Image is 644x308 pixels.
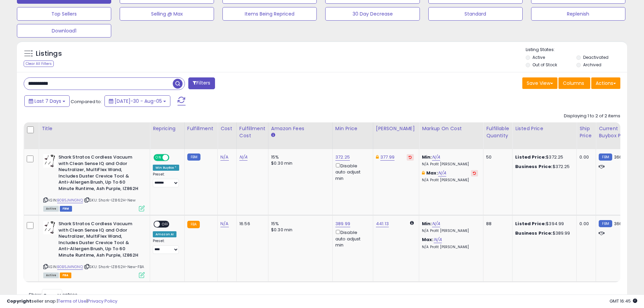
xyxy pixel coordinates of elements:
[36,49,62,58] h5: Listings
[422,245,478,250] p: N/A Profit [PERSON_NAME]
[335,220,350,227] a: 389.99
[515,154,546,160] b: Listed Price:
[422,220,432,227] b: Min:
[380,154,395,161] a: 377.99
[614,220,622,227] span: 366
[583,62,601,68] label: Archived
[422,178,478,183] p: N/A Profit [PERSON_NAME]
[376,220,389,227] a: 441.13
[563,80,584,87] span: Columns
[599,220,612,227] small: FBM
[115,98,162,104] span: [DATE]-30 - Aug-05
[153,165,179,171] div: Win BuyBox *
[428,7,523,21] button: Standard
[271,221,327,227] div: 15%
[153,239,179,254] div: Preset:
[599,153,612,161] small: FBM
[220,154,229,161] a: N/A
[17,7,111,21] button: Top Sellers
[153,231,176,237] div: Amazon AI
[43,206,59,212] span: All listings currently available for purchase on Amazon
[432,154,440,161] a: N/A
[104,95,170,107] button: [DATE]-30 - Aug-05
[422,236,434,243] b: Max:
[154,155,163,161] span: ON
[43,273,59,278] span: All listings currently available for purchase on Amazon
[271,154,327,160] div: 15%
[422,125,480,132] div: Markup on Cost
[17,24,111,38] button: Download1
[610,298,637,304] span: 2025-08-14 16:45 GMT
[271,125,330,132] div: Amazon Fees
[120,7,214,21] button: Selling @ Max
[515,221,571,227] div: $394.99
[24,61,54,67] div: Clear All Filters
[515,164,571,170] div: $372.25
[335,125,370,132] div: Min Price
[579,221,591,227] div: 0.00
[7,298,117,305] div: seller snap | |
[434,236,442,243] a: N/A
[515,220,546,227] b: Listed Price:
[583,54,609,60] label: Deactivated
[422,162,478,167] p: N/A Profit [PERSON_NAME]
[579,125,593,139] div: Ship Price
[558,77,590,89] button: Columns
[239,221,263,227] div: 16.56
[486,125,509,139] div: Fulfillable Quantity
[522,77,557,89] button: Save View
[43,221,145,277] div: ASIN:
[271,132,275,138] small: Amazon Fees.
[526,47,627,53] p: Listing States:
[532,54,545,60] label: Active
[153,125,182,132] div: Repricing
[57,197,83,203] a: B0B5JMNGNQ
[7,298,31,304] strong: Copyright
[220,125,234,132] div: Cost
[58,154,141,193] b: Shark Stratos Cordless Vacuum with Clean Sense IQ and Odor Neutralizer, MultiFlex Wand, Includes ...
[422,229,478,233] p: N/A Profit [PERSON_NAME]
[531,7,625,21] button: Replenish
[325,7,420,21] button: 30 Day Decrease
[220,220,229,227] a: N/A
[187,221,200,228] small: FBA
[160,221,171,227] span: OFF
[579,154,591,160] div: 0.00
[599,125,634,139] div: Current Buybox Price
[335,154,350,161] a: 372.25
[271,227,327,233] div: $0.30 min
[239,154,247,161] a: N/A
[42,125,147,132] div: Title
[58,221,141,260] b: Shark Stratos Cordless Vacuum with Clean Sense IQ and Odor Neutralizer, MultiFlex Wand, Includes ...
[187,125,215,132] div: Fulfillment
[222,7,317,21] button: Items Being Repriced
[57,264,83,270] a: B0B5JMNGNQ
[591,77,620,89] button: Actions
[271,160,327,166] div: $0.30 min
[24,95,70,107] button: Last 7 Days
[438,170,446,176] a: N/A
[168,155,179,161] span: OFF
[486,154,507,160] div: 50
[432,220,440,227] a: N/A
[532,62,557,68] label: Out of Stock
[614,154,622,160] span: 366
[422,154,432,160] b: Min:
[376,125,416,132] div: [PERSON_NAME]
[419,122,483,149] th: The percentage added to the cost of goods (COGS) that forms the calculator for Min & Max prices.
[58,298,87,304] a: Terms of Use
[564,113,620,119] div: Displaying 1 to 2 of 2 items
[426,170,438,176] b: Max:
[515,230,571,236] div: $389.99
[515,154,571,160] div: $372.25
[335,229,368,248] div: Disable auto adjust min
[515,163,552,170] b: Business Price:
[43,221,57,234] img: 41mEu3VouvL._SL40_.jpg
[34,98,61,104] span: Last 7 Days
[335,162,368,182] div: Disable auto adjust min
[60,206,72,212] span: FBM
[515,125,574,132] div: Listed Price
[187,153,200,161] small: FBM
[84,197,136,203] span: | SKU: Shark-IZ862H-New
[60,273,71,278] span: FBA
